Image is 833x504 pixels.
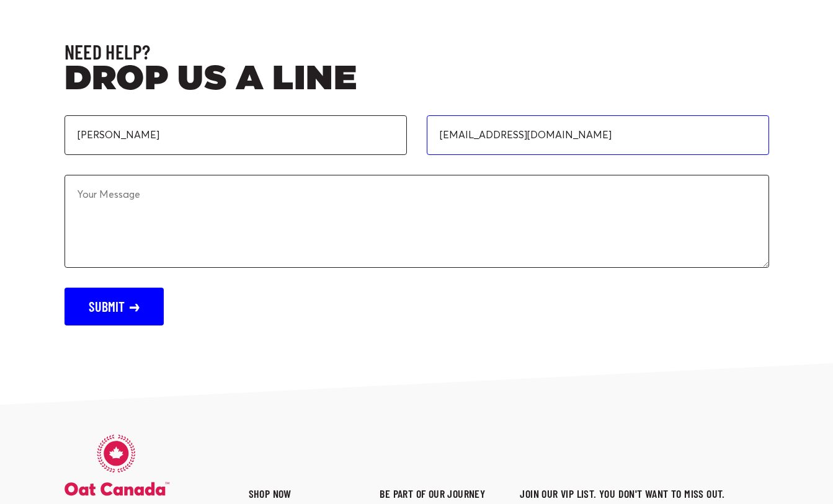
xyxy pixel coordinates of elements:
[427,115,769,155] input: Your Email
[65,65,769,95] h2: Drop us a line
[65,288,164,326] button: Submit
[249,486,345,501] h3: SHOP NOW
[520,486,768,501] h3: Join our vip list. You don't want to miss out.
[380,486,485,501] h3: Be part of our journey
[65,38,769,65] h3: Need Help?
[65,115,407,155] input: Your Name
